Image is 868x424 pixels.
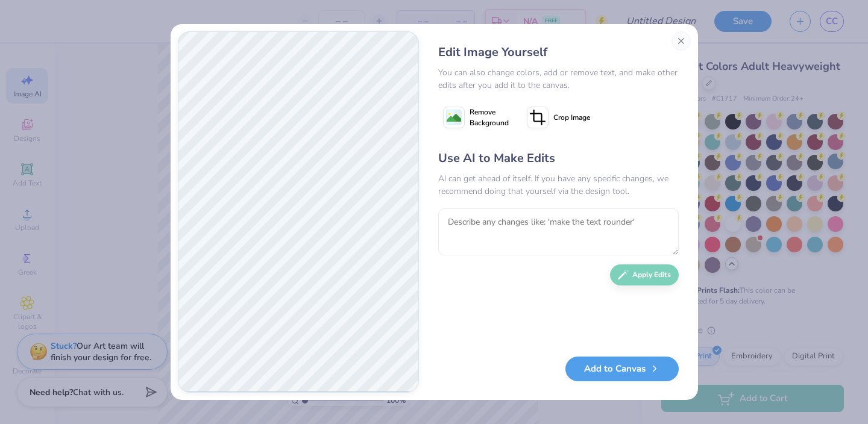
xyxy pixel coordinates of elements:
button: Close [671,31,691,51]
button: Add to Canvas [565,357,679,381]
button: Crop Image [522,102,597,132]
span: Crop Image [553,112,590,123]
div: Use AI to Make Edits [438,149,679,167]
div: AI can get ahead of itself. If you have any specific changes, we recommend doing that yourself vi... [438,172,679,198]
div: You can also change colors, add or remove text, and make other edits after you add it to the canvas. [438,66,679,92]
button: Remove Background [438,102,514,132]
span: Remove Background [470,107,509,128]
div: Edit Image Yourself [438,43,679,61]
